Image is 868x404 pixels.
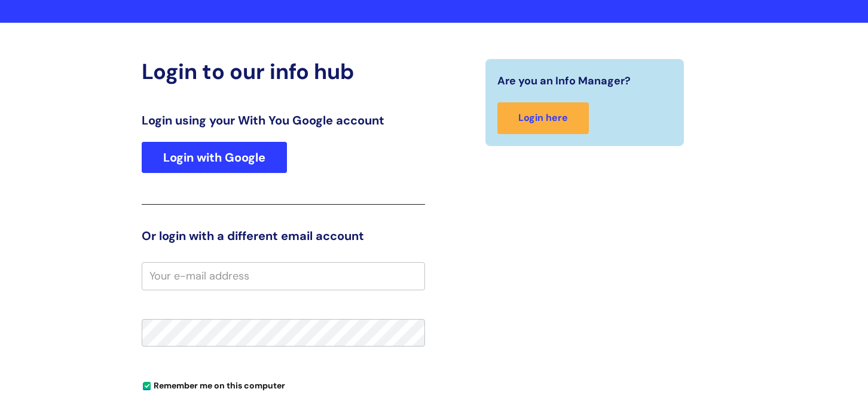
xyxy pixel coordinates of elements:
[142,375,425,394] div: You can uncheck this option if you're logging in from a shared device
[497,102,589,134] a: Login here
[142,59,425,84] h2: Login to our info hub
[497,71,631,90] span: Are you an Info Manager?
[142,113,425,127] h3: Login using your With You Google account
[142,142,287,173] a: Login with Google
[143,382,151,390] input: Remember me on this computer
[142,378,285,391] label: Remember me on this computer
[142,262,425,290] input: Your e-mail address
[142,229,425,243] h3: Or login with a different email account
